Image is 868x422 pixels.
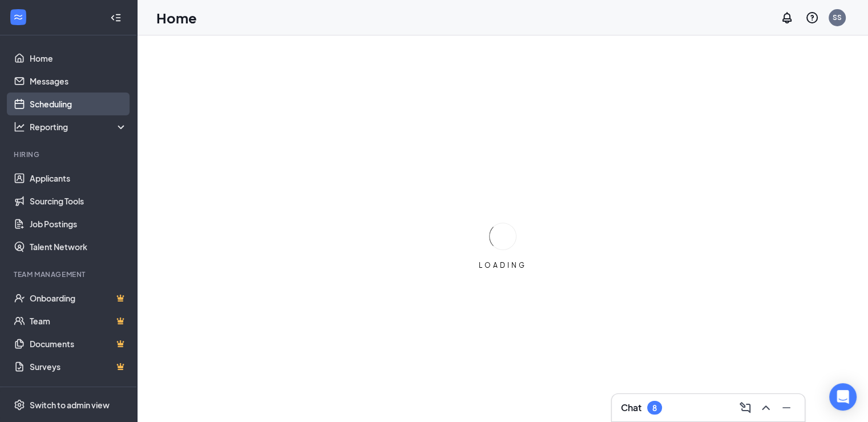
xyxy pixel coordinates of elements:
div: Hiring [14,150,125,159]
a: Job Postings [30,212,127,235]
svg: Analysis [14,121,25,132]
svg: Notifications [780,11,794,25]
div: Team Management [14,270,125,279]
svg: QuestionInfo [805,11,819,25]
a: Messages [30,70,127,93]
button: Minimize [777,399,796,417]
svg: WorkstreamLogo [13,11,24,23]
h1: Home [156,8,197,27]
div: Open Intercom Messenger [829,383,857,411]
a: Talent Network [30,235,127,258]
div: LOADING [474,260,531,270]
div: Switch to admin view [30,399,110,411]
button: ChevronUp [757,399,775,417]
svg: ComposeMessage [738,401,752,415]
a: Applicants [30,167,127,190]
a: OnboardingCrown [30,287,127,310]
button: ComposeMessage [736,399,754,417]
h3: Chat [621,401,641,414]
a: Home [30,47,127,70]
svg: Minimize [780,401,793,415]
div: Reporting [30,121,128,132]
a: DocumentsCrown [30,332,127,355]
svg: Settings [14,399,25,411]
a: Sourcing Tools [30,190,127,212]
a: TeamCrown [30,310,127,332]
div: 8 [652,403,657,413]
svg: ChevronUp [759,401,773,415]
svg: Collapse [110,12,122,23]
a: SurveysCrown [30,355,127,378]
a: Scheduling [30,93,127,115]
div: SS [833,13,842,22]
